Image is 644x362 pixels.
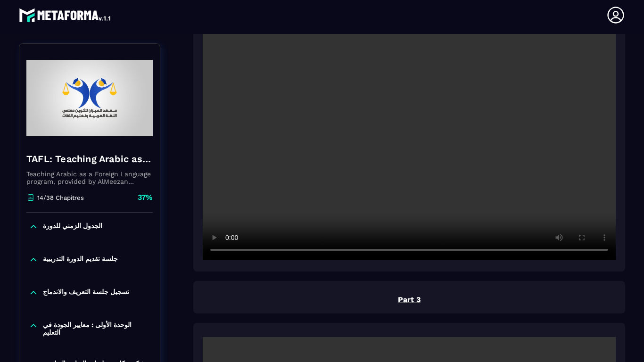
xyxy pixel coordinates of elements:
p: الجدول الزمني للدورة [43,222,102,231]
p: الوحدة الأولى : معايير الجودة في التعليم [43,321,150,336]
p: جلسة تقديم الدورة التدريبية [43,255,118,264]
p: تسجيل جلسة التعريف والاندماج [43,288,129,297]
u: Part 3 [398,295,421,304]
h4: TAFL: Teaching Arabic as a Foreign Language program - June [26,152,153,165]
p: 37% [138,192,153,203]
p: Teaching Arabic as a Foreign Language program, provided by AlMeezan Academy in the [GEOGRAPHIC_DATA] [26,170,153,185]
p: 14/38 Chapitres [37,194,84,201]
img: banner [26,51,153,145]
img: logo [19,6,112,25]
